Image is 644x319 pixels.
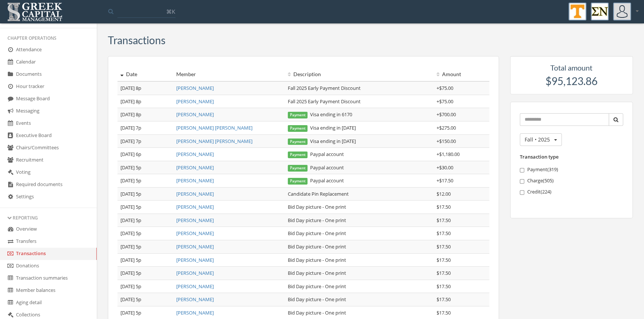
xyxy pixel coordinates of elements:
[176,85,214,91] a: [PERSON_NAME]
[176,71,282,78] div: Member
[117,108,173,121] td: [DATE] 8p
[437,257,451,263] span: $17.50
[285,253,434,267] td: Bid Day picture - One print
[520,190,525,195] input: Credit(224)
[117,201,173,214] td: [DATE] 5p
[437,85,453,91] span: + $75.00
[288,125,308,132] span: Payment
[520,153,558,160] label: Transaction type
[117,267,173,280] td: [DATE] 5p
[176,204,214,210] a: [PERSON_NAME]
[176,309,214,316] a: [PERSON_NAME]
[285,95,434,108] td: Fall 2025 Early Payment Discount
[117,280,173,293] td: [DATE] 5p
[117,253,173,267] td: [DATE] 5p
[525,136,550,143] span: Fall • 2025
[117,187,173,201] td: [DATE] 5p
[176,98,214,105] a: [PERSON_NAME]
[437,177,453,184] span: + $17.50
[288,112,308,118] span: Payment
[520,168,525,173] input: Payment(319)
[288,165,308,172] span: Payment
[437,243,451,250] span: $17.50
[176,230,214,237] a: [PERSON_NAME]
[117,148,173,161] td: [DATE] 6p
[176,257,214,263] a: [PERSON_NAME]
[520,188,624,196] label: Credit ( 224 )
[176,164,214,171] a: [PERSON_NAME]
[166,8,175,15] span: ⌘K
[437,230,451,237] span: $17.50
[176,217,214,224] a: [PERSON_NAME]
[437,204,451,210] span: $17.50
[437,283,451,290] span: $17.50
[7,215,89,221] div: Reporting
[285,280,434,293] td: Bid Day picture - One print
[117,95,173,108] td: [DATE] 8p
[520,179,525,184] input: Charge(505)
[176,111,214,118] a: [PERSON_NAME]
[437,309,451,316] span: $17.50
[285,240,434,254] td: Bid Day picture - One print
[288,139,308,145] span: Payment
[288,178,308,185] span: Payment
[117,227,173,240] td: [DATE] 5p
[545,75,598,87] span: $95,123.86
[288,164,344,171] span: Paypal account
[285,81,434,95] td: Fall 2025 Early Payment Discount
[288,124,356,131] span: Visa ending in [DATE]
[288,138,356,144] span: Visa ending in [DATE]
[288,71,431,78] div: Description
[176,296,214,303] a: [PERSON_NAME]
[520,133,562,146] button: Fall • 2025
[117,81,173,95] td: [DATE] 8p
[285,201,434,214] td: Bid Day picture - One print
[437,71,486,78] div: Amount
[437,217,451,224] span: $17.50
[520,166,624,173] label: Payment ( 319 )
[176,177,214,184] a: [PERSON_NAME]
[518,64,626,72] h5: Total amount
[120,71,170,78] div: Date
[117,134,173,148] td: [DATE] 7p
[288,177,344,184] span: Paypal account
[437,124,456,131] span: + $275.00
[176,283,214,290] a: [PERSON_NAME]
[285,214,434,227] td: Bid Day picture - One print
[176,243,214,250] a: [PERSON_NAME]
[176,138,252,144] a: [PERSON_NAME] [PERSON_NAME]
[285,227,434,240] td: Bid Day picture - One print
[437,98,453,105] span: + $75.00
[176,270,214,276] a: [PERSON_NAME]
[437,138,456,144] span: + $150.00
[437,164,453,171] span: + $30.00
[285,267,434,280] td: Bid Day picture - One print
[437,296,451,303] span: $17.50
[288,151,344,157] span: Paypal account
[288,111,352,118] span: Visa ending in 6170
[176,124,252,131] a: [PERSON_NAME] [PERSON_NAME]
[520,177,624,185] label: Charge ( 505 )
[437,151,460,157] span: + $1,180.00
[117,240,173,254] td: [DATE] 5p
[176,151,214,157] a: [PERSON_NAME]
[117,121,173,134] td: [DATE] 7p
[117,161,173,174] td: [DATE] 5p
[285,293,434,306] td: Bid Day picture - One print
[437,111,456,118] span: + $700.00
[108,35,165,46] h3: Transactions
[117,293,173,306] td: [DATE] 5p
[176,191,214,197] a: [PERSON_NAME]
[288,152,308,158] span: Payment
[285,187,434,201] td: Candidate Pin Replacement
[117,174,173,188] td: [DATE] 5p
[437,270,451,276] span: $17.50
[437,191,451,197] span: $12.00
[117,214,173,227] td: [DATE] 5p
